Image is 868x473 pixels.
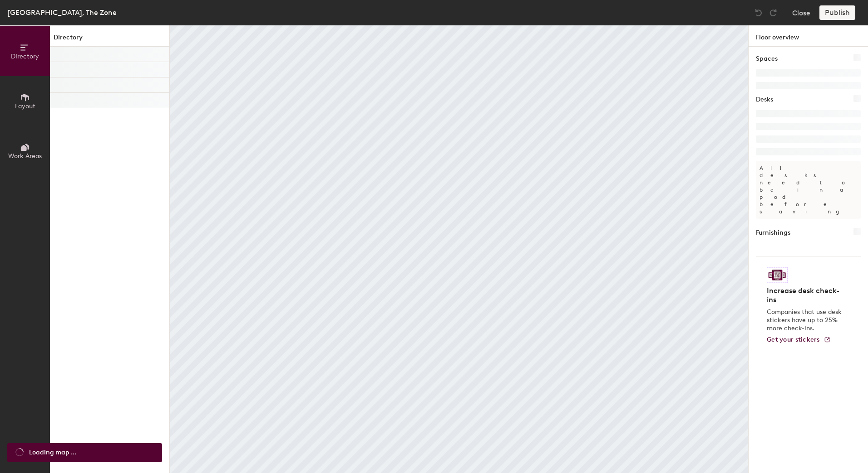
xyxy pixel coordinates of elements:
span: Work Areas [8,152,42,160]
h1: Directory [50,33,169,47]
h1: Furnishings [756,228,790,238]
canvas: Map [170,25,748,473]
h1: Spaces [756,54,778,64]
h4: Increase desk check-ins [767,286,844,304]
span: Directory [11,53,39,60]
h1: Desks [756,95,773,105]
p: Companies that use desk stickers have up to 25% more check-ins. [767,308,844,333]
img: Redo [769,8,778,17]
a: Get your stickers [767,336,831,344]
span: Layout [15,102,35,110]
p: All desks need to be in a pod before saving [756,161,861,219]
h1: Floor overview [749,25,868,47]
span: Get your stickers [767,336,820,343]
button: Close [792,5,810,20]
img: Undo [754,8,763,17]
img: Sticker logo [767,267,788,283]
span: Loading map ... [29,448,76,458]
div: [GEOGRAPHIC_DATA], The Zone [7,7,117,18]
